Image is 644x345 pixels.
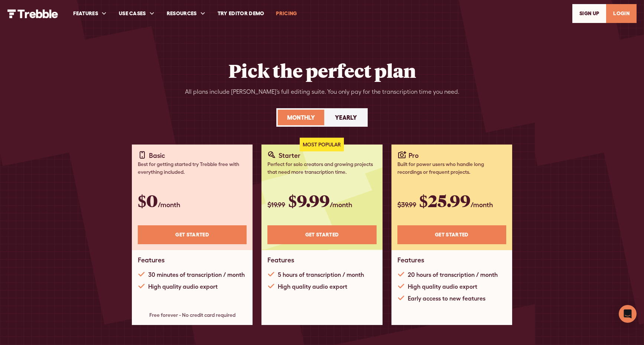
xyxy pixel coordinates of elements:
div: 5 hours of transcription / month [278,270,364,279]
a: Monthly [278,110,324,125]
div: Perfect for solo creators and growing projects that need more transcription time. [267,160,376,176]
a: Get STARTED [138,225,247,244]
h2: Pick the perfect plan [228,59,416,82]
div: High quality audio export [148,282,218,291]
div: Monthly [287,113,315,122]
a: LOGIN [606,4,637,23]
span: /month [330,201,352,209]
div: Built for power users who handle long recordings or frequent projects. [397,160,506,176]
div: 30 minutes of transcription / month [148,270,245,279]
a: PRICING [270,1,303,26]
div: Basic [149,150,165,160]
div: RESOURCES [167,10,197,17]
h1: Features [397,256,424,264]
a: Get STARTED [267,225,376,244]
img: Trebble Logo - AI Podcast Editor [7,9,58,18]
div: Early access to new features [408,294,485,303]
h1: Features [138,256,165,264]
div: Most Popular [300,138,344,152]
span: /month [471,201,493,209]
a: home [7,9,58,18]
div: High quality audio export [408,282,477,291]
div: Open Intercom Messenger [619,305,637,323]
span: $25.99 [419,189,471,212]
span: $9.99 [288,189,330,212]
div: Free forever - No credit card required [138,311,247,319]
div: FEATURES [67,1,113,26]
a: Get STARTED [397,225,506,244]
div: Yearly [335,113,357,122]
div: Pro [409,150,419,160]
span: $39.99 [397,201,416,209]
a: Try Editor Demo [212,1,270,26]
div: FEATURES [73,10,98,17]
span: $19.99 [267,201,285,209]
a: Yearly [326,110,366,125]
div: USE CASES [113,1,161,26]
a: SIGn UP [572,4,606,23]
div: High quality audio export [278,282,347,291]
h1: Features [267,256,294,264]
span: /month [158,201,180,209]
div: USE CASES [119,10,146,17]
div: RESOURCES [161,1,212,26]
div: All plans include [PERSON_NAME]’s full editing suite. You only pay for the transcription time you... [185,87,459,96]
span: $0 [138,189,158,212]
div: 20 hours of transcription / month [408,270,498,279]
div: Best for getting started try Trebble free with everything included. [138,160,247,176]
